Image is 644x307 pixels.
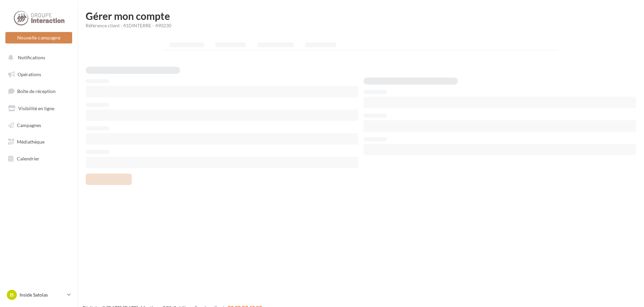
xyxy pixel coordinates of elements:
button: Notifications [4,51,71,65]
a: IS Inside Satolas [5,288,72,301]
a: Campagnes [4,118,74,132]
span: Opérations [18,71,41,77]
a: Boîte de réception [4,84,74,98]
span: Médiathèque [17,139,45,145]
div: Référence client : 41DINTERRE - 490230 [86,22,636,29]
span: Campagnes [17,122,41,128]
span: Calendrier [17,156,39,161]
span: Visibilité en ligne [18,105,54,111]
h1: Gérer mon compte [86,11,636,21]
span: Notifications [18,55,45,60]
a: Opérations [4,67,74,82]
a: Médiathèque [4,135,74,149]
span: Boîte de réception [17,88,56,94]
a: Calendrier [4,152,74,166]
span: IS [10,291,14,298]
p: Inside Satolas [20,291,64,298]
button: Nouvelle campagne [5,32,72,43]
a: Visibilité en ligne [4,101,74,116]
